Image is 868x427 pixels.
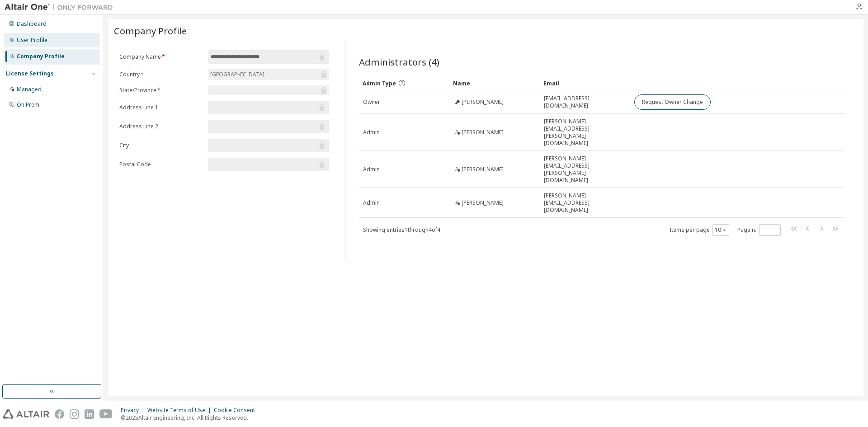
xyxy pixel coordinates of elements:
[17,86,42,93] div: Managed
[462,199,504,206] span: [PERSON_NAME]
[543,76,627,90] div: Email
[715,226,727,234] button: 10
[208,69,329,80] div: [GEOGRAPHIC_DATA]
[462,129,504,136] span: [PERSON_NAME]
[670,224,729,236] span: Items per page
[85,409,94,419] img: linkedin.svg
[99,409,113,419] img: youtube.svg
[634,94,711,110] button: Request Owner Change
[119,53,203,61] label: Company Name
[147,407,214,414] div: Website Terms of Use
[363,226,440,234] span: Showing entries 1 through 4 of 4
[17,37,47,44] div: User Profile
[119,87,203,94] label: State/Province
[363,166,380,173] span: Admin
[121,407,147,414] div: Privacy
[114,24,187,37] span: Company Profile
[17,53,65,60] div: Company Profile
[3,409,49,419] img: altair_logo.svg
[119,142,203,149] label: City
[363,99,380,106] span: Owner
[209,70,266,80] div: [GEOGRAPHIC_DATA]
[363,199,380,206] span: Admin
[17,20,47,28] div: Dashboard
[70,409,79,419] img: instagram.svg
[462,166,504,173] span: [PERSON_NAME]
[17,101,39,108] div: On Prem
[359,56,439,68] span: Administrators (4)
[119,161,203,168] label: Postal Code
[119,71,203,78] label: Country
[737,224,781,236] span: Page n.
[5,3,118,12] img: Altair One
[55,409,64,419] img: facebook.svg
[6,70,54,77] div: License Settings
[214,407,260,414] div: Cookie Consent
[453,76,536,90] div: Name
[462,99,504,106] span: [PERSON_NAME]
[363,80,396,87] span: Admin Type
[544,118,626,147] span: [PERSON_NAME][EMAIL_ADDRESS][PERSON_NAME][DOMAIN_NAME]
[119,104,203,111] label: Address Line 1
[121,414,260,422] p: © 2025 Altair Engineering, Inc. All Rights Reserved.
[544,155,626,184] span: [PERSON_NAME][EMAIL_ADDRESS][PERSON_NAME][DOMAIN_NAME]
[119,123,203,130] label: Address Line 2
[544,192,626,214] span: [PERSON_NAME][EMAIL_ADDRESS][DOMAIN_NAME]
[544,95,626,109] span: [EMAIL_ADDRESS][DOMAIN_NAME]
[363,129,380,136] span: Admin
